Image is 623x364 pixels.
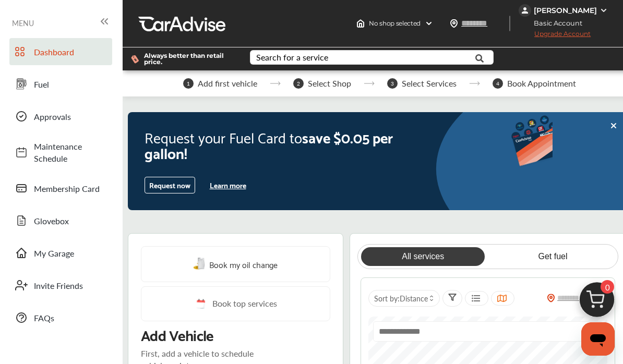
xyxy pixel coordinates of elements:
[212,297,277,310] span: Book top services
[519,30,591,43] span: Upgrade Account
[601,280,614,294] span: 0
[9,239,112,266] a: My Garage
[9,272,112,299] a: Invite Friends
[145,124,393,165] span: save $0.05 per gallon!
[369,19,421,28] span: No shop selected
[34,111,107,123] span: Approvals
[34,312,107,324] span: FAQs
[144,53,233,65] span: Always better than retail price.
[547,294,555,302] img: location_vector_orange.38f05af8.svg
[520,18,590,29] span: Basic Account
[9,207,112,234] a: Glovebox
[183,78,194,89] span: 1
[141,286,330,321] a: Book top services
[34,280,107,292] span: Invite Friends
[425,19,433,28] img: header-down-arrow.9dd2ce7d.svg
[34,46,107,58] span: Dashboard
[469,81,480,86] img: stepper-arrow.e24c07c6.svg
[141,325,213,343] p: Add Vehicle
[9,175,112,202] a: Membership Card
[34,140,107,164] span: Maintenance Schedule
[9,304,112,331] a: FAQs
[374,293,428,304] span: Sort by :
[198,79,257,88] span: Add first vehicle
[206,177,250,193] button: Learn more
[209,257,278,271] span: Book my oil change
[491,247,615,266] a: Get fuel
[131,55,139,64] img: dollor_label_vector.a70140d1.svg
[402,79,457,88] span: Select Services
[9,70,112,98] a: Fuel
[12,19,34,27] span: MENU
[145,177,195,193] button: Request now
[400,293,428,304] span: Distance
[34,215,107,227] span: Glovebox
[9,38,112,65] a: Dashboard
[509,16,510,31] img: header-divider.bc55588e.svg
[34,183,107,195] span: Membership Card
[356,19,365,28] img: header-home-logo.8d720a4f.svg
[145,124,302,149] span: Request your Fuel Card to
[534,6,597,15] div: [PERSON_NAME]
[519,4,531,17] img: jVpblrzwTbfkPYzPPzSLxeg0AAAAASUVORK5CYII=
[256,53,328,62] div: Search for a service
[493,78,503,89] span: 4
[450,19,458,28] img: location_vector.a44bc228.svg
[308,79,351,88] span: Select Shop
[361,247,485,266] a: All services
[600,6,608,15] img: WGsFRI8htEPBVLJbROoPRyZpYNWhNONpIPPETTm6eUC0GeLEiAAAAAElFTkSuQmCC
[34,78,107,90] span: Fuel
[9,135,112,169] a: Maintenance Schedule
[34,247,107,259] span: My Garage
[581,322,615,356] iframe: Button to launch messaging window
[193,257,278,271] a: Book my oil change
[572,277,622,327] img: cart_icon.3d0951e8.svg
[194,297,207,310] img: cal_icon.0803b883.svg
[293,78,304,89] span: 2
[270,81,281,86] img: stepper-arrow.e24c07c6.svg
[507,79,576,88] span: Book Appointment
[193,258,207,271] img: oil-change.e5047c97.svg
[364,81,375,86] img: stepper-arrow.e24c07c6.svg
[9,103,112,130] a: Approvals
[387,78,398,89] span: 3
